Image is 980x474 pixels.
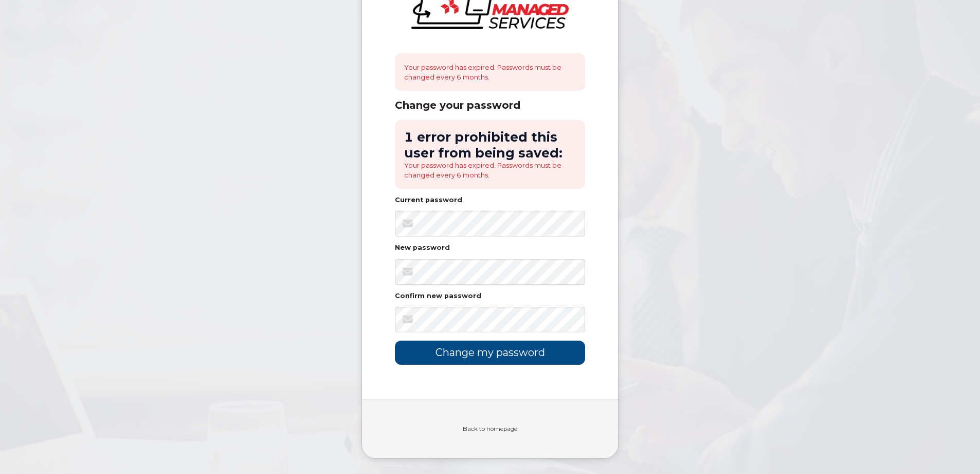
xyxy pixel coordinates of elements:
[404,129,576,161] h2: 1 error prohibited this user from being saved:
[463,425,517,432] a: Back to homepage
[395,245,450,251] label: New password
[395,293,481,300] label: Confirm new password
[395,53,585,91] div: Your password has expired. Passwords must be changed every 6 months.
[395,99,585,112] div: Change your password
[404,161,576,180] li: Your password has expired. Passwords must be changed every 6 months.
[395,341,585,365] input: Change my password
[395,197,462,204] label: Current password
